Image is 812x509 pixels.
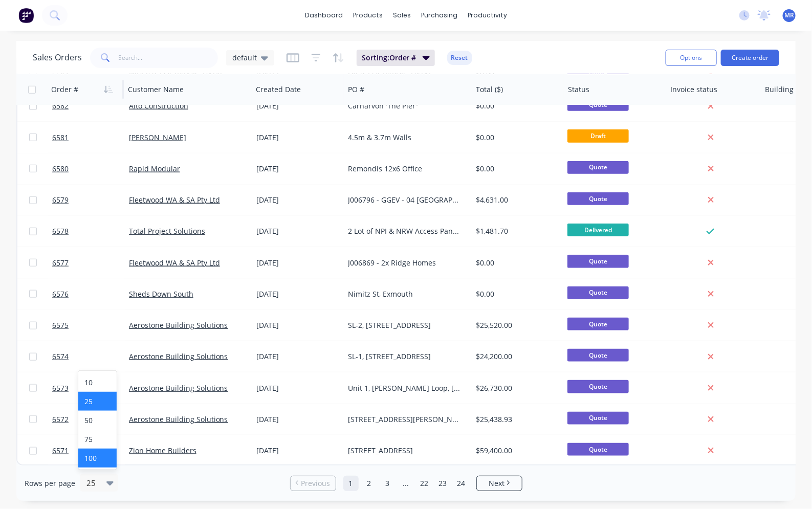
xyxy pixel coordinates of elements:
[348,101,462,111] div: Carnarvon 'The Pier"
[348,289,462,299] div: Nimitz St, Exmouth
[78,373,117,392] div: 10
[33,53,82,62] h1: Sales Orders
[291,478,336,489] a: Previous page
[52,258,69,268] span: 6577
[567,318,629,330] span: Quote
[52,404,129,435] a: 6572
[129,446,196,455] a: Zion Home Builders
[568,84,589,95] div: Status
[362,476,377,491] a: Page 2
[567,380,629,393] span: Quote
[52,351,69,362] span: 6574
[129,258,220,268] a: Fleetwood WA & SA Pty Ltd
[567,255,629,268] span: Quote
[348,164,462,174] div: Remondis 12x6 Office
[476,101,555,111] div: $0.00
[362,53,416,63] span: Sorting: Order #
[52,289,69,299] span: 6576
[388,8,416,23] div: sales
[348,351,462,362] div: SL-1, [STREET_ADDRESS]
[129,289,193,299] a: Sheds Down South
[78,430,117,449] div: 75
[52,435,129,466] a: 6571
[18,8,34,23] img: Factory
[300,8,348,23] a: dashboard
[463,8,512,23] div: productivity
[52,185,129,215] a: 6579
[129,164,180,173] a: Rapid Modular
[129,414,228,424] a: Aerostone Building Solutions
[666,50,717,66] button: Options
[447,51,472,65] button: Reset
[489,478,504,489] span: Next
[129,383,228,393] a: Aerostone Building Solutions
[78,392,117,411] div: 25
[476,258,555,268] div: $0.00
[476,132,555,143] div: $0.00
[256,446,340,456] div: [DATE]
[52,91,129,121] a: 6582
[52,446,69,456] span: 6571
[476,164,555,174] div: $0.00
[476,320,555,330] div: $25,520.00
[52,414,69,425] span: 6572
[51,84,78,95] div: Order #
[348,8,388,23] div: products
[567,224,629,236] span: Delivered
[567,349,629,362] span: Quote
[52,383,69,393] span: 6573
[129,195,220,205] a: Fleetwood WA & SA Pty Ltd
[567,286,629,299] span: Quote
[477,478,522,489] a: Next page
[256,101,340,111] div: [DATE]
[476,414,555,425] div: $25,438.93
[52,341,129,372] a: 6574
[476,383,555,393] div: $26,730.00
[416,8,463,23] div: purchasing
[348,320,462,330] div: SL-2, [STREET_ADDRESS]
[52,310,129,341] a: 6575
[256,84,301,95] div: Created Date
[567,161,629,174] span: Quote
[476,289,555,299] div: $0.00
[128,84,184,95] div: Customer Name
[784,11,794,20] span: MR
[301,478,330,489] span: Previous
[256,351,340,362] div: [DATE]
[348,446,462,456] div: [STREET_ADDRESS]
[78,411,117,430] div: 50
[567,192,629,205] span: Quote
[417,476,432,491] a: Page 22
[52,132,69,143] span: 6581
[52,164,69,174] span: 6580
[399,476,414,491] a: Jump forward
[567,412,629,425] span: Quote
[256,132,340,143] div: [DATE]
[476,84,503,95] div: Total ($)
[129,132,186,142] a: [PERSON_NAME]
[232,52,257,63] span: default
[476,446,555,456] div: $59,400.00
[348,258,462,268] div: J006869 - 2x Ridge Homes
[256,320,340,330] div: [DATE]
[670,84,717,95] div: Invoice status
[348,84,364,95] div: PO #
[721,50,779,66] button: Create order
[348,414,462,425] div: [STREET_ADDRESS][PERSON_NAME]
[52,320,69,330] span: 6575
[52,101,69,111] span: 6582
[567,129,629,142] span: Draft
[256,289,340,299] div: [DATE]
[52,195,69,205] span: 6579
[129,320,228,330] a: Aerostone Building Solutions
[256,383,340,393] div: [DATE]
[256,195,340,205] div: [DATE]
[52,226,69,236] span: 6578
[52,279,129,309] a: 6576
[52,216,129,247] a: 6578
[476,226,555,236] div: $1,481.70
[129,351,228,361] a: Aerostone Building Solutions
[454,476,469,491] a: Page 24
[256,258,340,268] div: [DATE]
[348,383,462,393] div: Unit 1, [PERSON_NAME] Loop, [GEOGRAPHIC_DATA]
